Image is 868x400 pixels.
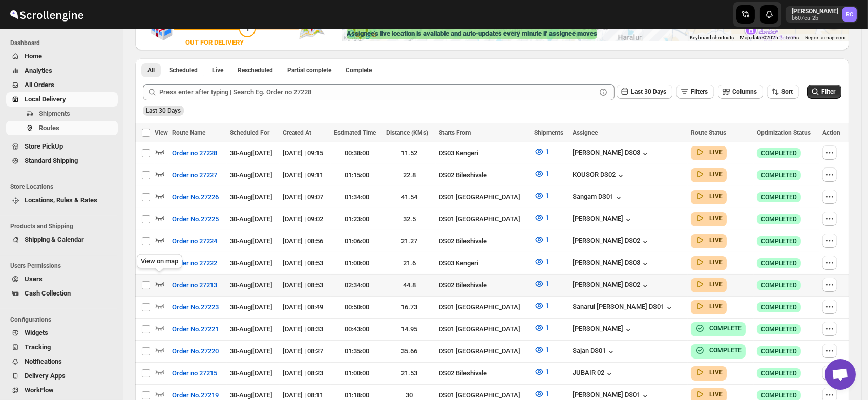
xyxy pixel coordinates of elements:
div: 02:34:00 [334,280,380,290]
span: COMPLETED [761,193,797,201]
button: Last 30 Days [617,85,672,99]
button: Users [6,272,118,286]
div: DS01 [GEOGRAPHIC_DATA] [439,346,528,356]
span: 1 [545,280,549,287]
span: Route Name [172,129,205,136]
div: 11.52 [386,148,433,158]
button: WorkFlow [6,383,118,397]
button: Order no 27222 [166,255,223,271]
button: Sajan DS01 [573,347,616,357]
span: 1 [545,346,549,353]
button: Delivery Apps [6,369,118,383]
div: 32.5 [386,214,433,224]
div: [PERSON_NAME] DS03 [573,149,650,159]
button: All routes [141,63,161,77]
button: Filter [807,85,841,99]
img: Google [345,28,379,41]
input: Press enter after typing | Search Eg. Order no 27228 [159,84,596,100]
span: COMPLETED [761,171,797,179]
span: Order No.27223 [172,302,219,312]
span: 30-Aug | [DATE] [230,325,272,333]
button: 1 [528,364,555,380]
span: Users [25,275,43,283]
button: 1 [528,342,555,358]
span: Dashboard [10,39,118,47]
span: Order No.27220 [172,346,219,356]
div: [DATE] | 08:23 [283,368,327,378]
span: Order no 27228 [172,148,217,158]
span: Shipping & Calendar [25,236,84,243]
span: 1 [545,390,549,397]
span: Home [25,52,42,60]
span: Notifications [25,357,62,365]
b: LIVE [709,259,723,266]
div: DS01 [GEOGRAPHIC_DATA] [439,214,528,224]
span: Store Locations [10,183,118,191]
button: JUBAIR 02 [573,369,615,379]
a: Open chat [825,359,856,390]
div: 01:00:00 [334,258,380,268]
span: 30-Aug | [DATE] [230,391,272,399]
button: 1 [528,165,555,182]
div: OUT FOR DELIVERY [185,37,244,48]
button: Order No.27226 [166,189,225,205]
button: COMPLETE [695,345,742,355]
div: 16.73 [386,302,433,312]
span: Map data ©2025 [740,35,778,40]
button: LIVE [695,235,723,245]
span: Scheduled [169,66,198,74]
span: 1 [545,236,549,243]
span: Order no 27224 [172,236,217,246]
span: 1 [545,192,549,199]
button: LIVE [695,367,723,377]
button: 1 [528,298,555,314]
div: 00:38:00 [334,148,380,158]
span: 1 [545,214,549,221]
div: [DATE] | 08:53 [283,258,327,268]
span: 1 [246,25,249,33]
span: Scheduled For [230,129,269,136]
div: [DATE] | 08:49 [283,302,327,312]
div: 01:00:00 [334,368,380,378]
span: 30-Aug | [DATE] [230,171,272,179]
div: [PERSON_NAME] DS02 [573,281,650,291]
span: View [155,129,168,136]
div: [PERSON_NAME] [573,325,633,335]
div: DS02 Bileshivale [439,236,528,246]
button: Order No.27223 [166,299,225,315]
a: Terms (opens in new tab) [785,35,799,40]
button: Order No.27221 [166,321,225,338]
span: Last 30 Days [631,88,666,95]
div: [DATE] | 08:53 [283,280,327,290]
span: 30-Aug | [DATE] [230,149,272,157]
button: Routes [6,121,118,135]
div: [DATE] | 08:33 [283,324,327,334]
div: 00:43:00 [334,324,380,334]
span: Filter [821,88,835,95]
b: LIVE [709,193,723,200]
div: 22.8 [386,170,433,180]
span: Delivery Apps [25,372,66,380]
span: Shipments [534,129,563,136]
div: Sanarul [PERSON_NAME] DS01 [573,303,674,313]
span: WorkFlow [25,386,54,394]
span: Order no 27213 [172,280,217,290]
div: [DATE] | 09:07 [283,192,327,202]
span: Created At [283,129,311,136]
span: Live [212,66,223,74]
button: 1 [528,187,555,204]
span: Rescheduled [238,66,273,74]
div: 41.54 [386,192,433,202]
button: [PERSON_NAME] DS02 [573,237,650,247]
b: LIVE [709,149,723,156]
span: Analytics [25,67,52,74]
button: Order no 27213 [166,277,223,293]
div: [PERSON_NAME] [573,215,633,225]
div: DS01 [GEOGRAPHIC_DATA] [439,302,528,312]
span: COMPLETED [761,149,797,157]
button: 1 [528,254,555,270]
span: Order No.27221 [172,324,219,334]
button: Order no 27227 [166,167,223,183]
button: 1 [528,276,555,292]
